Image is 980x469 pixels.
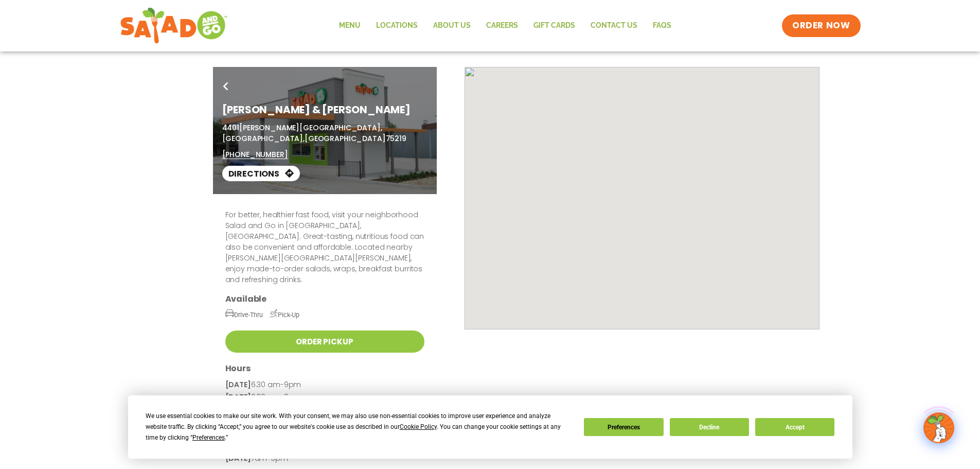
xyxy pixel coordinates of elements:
h3: Hours [225,363,424,374]
div: We use essential cookies to make our site work. With your consent, we may also use non-essential ... [146,411,572,443]
span: Preferences [192,434,225,441]
img: new-SAG-logo-768×292 [120,5,228,46]
a: ORDER NOW [782,14,860,37]
span: Pick-Up [270,311,299,319]
span: Cookie Policy [400,423,437,430]
a: About Us [425,14,478,38]
strong: [DATE] [225,392,251,402]
strong: [DATE] [225,453,251,463]
p: 6:30 am-9pm [225,391,424,404]
span: ORDER NOW [792,20,850,32]
a: Locations [368,14,425,38]
h3: Available [225,293,424,304]
span: [GEOGRAPHIC_DATA] [305,133,386,144]
p: For better, healthier fast food, visit your neighborhood Salad and Go in [GEOGRAPHIC_DATA], [GEOG... [225,210,424,285]
a: Directions [222,166,300,181]
span: Drive-Thru [225,311,263,319]
button: Preferences [584,418,663,436]
a: GIFT CARDS [526,14,583,38]
p: 6:30 am-9pm [225,379,424,391]
button: Decline [670,418,749,436]
span: [PERSON_NAME][GEOGRAPHIC_DATA], [239,123,382,133]
a: Careers [478,14,526,38]
h1: [PERSON_NAME] & [PERSON_NAME] [222,102,427,117]
div: Cookie Consent Prompt [128,395,852,459]
span: 75219 [386,133,406,144]
span: 4401 [222,123,239,133]
span: [GEOGRAPHIC_DATA], [222,133,305,144]
button: Accept [755,418,834,436]
a: [PHONE_NUMBER] [222,149,288,160]
strong: [DATE] [225,379,251,390]
nav: Menu [331,14,679,38]
a: Menu [331,14,368,38]
a: FAQs [645,14,679,38]
a: Order Pickup [225,331,424,353]
a: Contact Us [583,14,645,38]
